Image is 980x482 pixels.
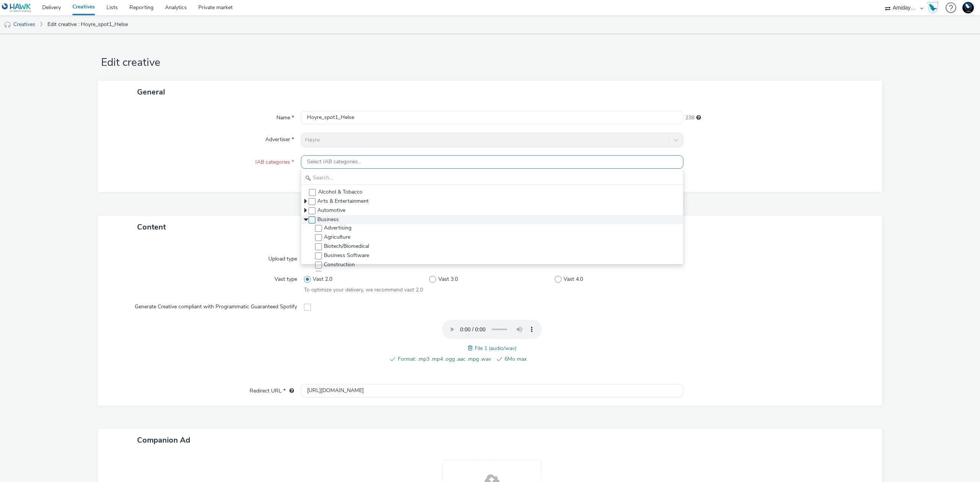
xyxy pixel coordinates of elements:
span: Vast 2.0 [313,275,332,283]
img: Support Hawk [962,2,974,13]
span: Business [317,216,339,223]
span: Alcohol & Tobacco [318,188,363,196]
span: Select IAB categories... [307,159,361,165]
input: Search... [301,171,683,185]
label: Redirect URL * [247,384,297,395]
span: Agriculture [324,233,350,241]
span: Construction [324,261,355,269]
label: Name * [273,111,297,122]
span: Business Software [324,252,369,259]
span: Vast 3.0 [438,275,458,283]
span: 238 [685,114,694,122]
span: General [137,87,165,97]
div: Maximum 255 characters [696,114,701,122]
div: URL will be used as a validation URL with some SSPs and it will be the redirection URL of your cr... [286,387,294,395]
img: audio [4,21,11,29]
label: Upload type [265,252,300,263]
label: Advertiser * [262,133,297,143]
span: File 1 (audio/wav) [475,345,516,352]
span: Automotive [317,207,345,214]
span: 6Mo max [505,355,598,364]
h1: Edit creative [98,55,882,70]
span: Format: .mp3 .mp4 .ogg .aac .mpg .wav [398,355,491,364]
span: Companion Ad [137,435,190,445]
input: url... [301,384,683,397]
span: To optimize your delivery, we recommend vast 2.0 [304,286,423,293]
a: Edit creative : Hoyre_spot1_Helse [44,15,132,34]
span: Vast 4.0 [563,275,583,283]
label: Vast type [271,272,300,283]
span: Forestry [324,270,344,278]
span: Biotech/Biomedical [324,243,369,250]
span: Arts & Entertainment [317,197,369,205]
img: undefined Logo [2,3,31,13]
a: Hawk Academy [927,2,942,14]
input: Name [301,111,683,124]
span: Content [137,222,166,232]
img: Hawk Academy [927,2,939,14]
span: Advertising [324,224,351,232]
label: Generate Creative compliant with Programmatic Guaranteed Spotify [132,300,300,311]
label: IAB categories * [252,155,297,166]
